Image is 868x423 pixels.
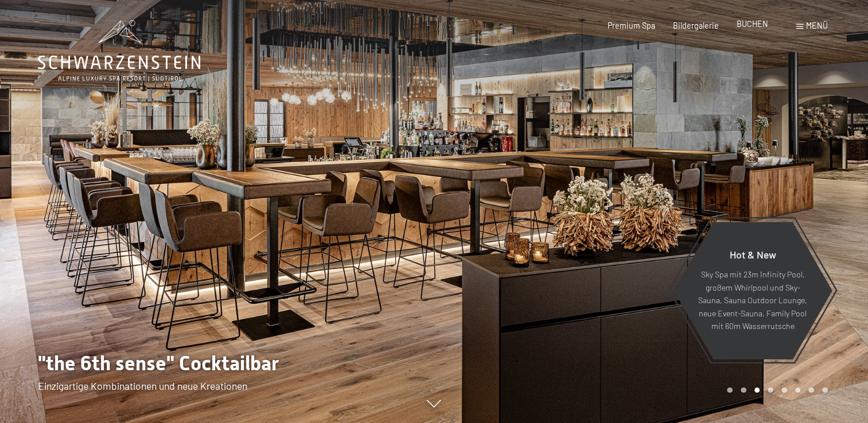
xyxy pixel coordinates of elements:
[781,387,787,393] div: Carousel Page 5
[723,387,827,393] div: Carousel Pagination
[608,21,655,30] a: Premium Spa
[754,387,760,393] div: Carousel Page 3 (Current Slide)
[768,387,773,393] div: Carousel Page 4
[737,19,768,29] a: BUCHEN
[729,248,776,261] span: Hot & New
[806,21,828,30] span: Menü
[727,387,733,393] div: Carousel Page 1
[672,221,832,360] a: Hot & New Sky Spa mit 23m Infinity Pool, großem Whirlpool und Sky-Sauna, Sauna Outdoor Lounge, ne...
[741,387,746,393] div: Carousel Page 2
[698,268,807,333] p: Sky Spa mit 23m Infinity Pool, großem Whirlpool und Sky-Sauna, Sauna Outdoor Lounge, neue Event-S...
[808,387,814,393] div: Carousel Page 7
[822,387,828,393] div: Carousel Page 8
[673,21,719,30] a: Bildergalerie
[795,387,801,393] div: Carousel Page 6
